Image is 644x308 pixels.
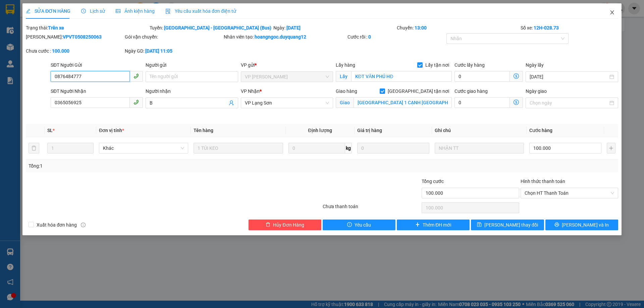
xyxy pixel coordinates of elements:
[336,62,355,68] span: Lấy hàng
[609,10,615,15] span: close
[245,98,329,108] span: VP Lạng Sơn
[357,143,429,153] input: 0
[336,97,354,108] span: Giao
[165,8,236,14] span: Yêu cầu xuất hóa đơn điện tử
[194,128,213,133] span: Tên hàng
[51,61,143,69] div: SĐT Người Gửi
[29,162,249,170] div: Tổng: 1
[562,221,609,229] span: [PERSON_NAME] và In
[396,24,520,32] div: Chuyến:
[266,222,270,228] span: delete
[530,99,608,107] input: Ngày giao
[146,87,238,95] div: Người nhận
[357,128,382,133] span: Giá trị hàng
[164,25,271,30] b: [GEOGRAPHIC_DATA] - [GEOGRAPHIC_DATA] (Bus)
[525,188,614,198] span: Chọn HT Thanh Toán
[454,71,510,82] input: Cước lấy hàng
[125,47,222,55] div: Ngày GD:
[368,34,371,40] b: 0
[286,25,301,30] b: [DATE]
[345,143,352,153] span: kg
[435,143,524,153] input: Ghi Chú
[308,128,332,133] span: Định lượng
[530,73,608,80] input: Ngày lấy
[249,220,321,230] button: deleteHủy Đơn Hàng
[145,48,172,54] b: [DATE] 11:05
[477,222,482,228] span: save
[603,3,622,22] button: Close
[484,221,538,229] span: [PERSON_NAME] thay đổi
[514,100,519,105] span: dollar-circle
[347,33,445,41] div: Cước rồi :
[52,48,69,54] b: 100.000
[397,220,470,230] button: plusThêm ĐH mới
[149,24,273,32] div: Tuyến:
[322,203,421,214] div: Chưa thanh toán
[26,33,123,41] div: [PERSON_NAME]:
[521,179,565,184] label: Hình thức thanh toán
[25,24,149,32] div: Trạng thái:
[347,222,352,228] span: exclamation-circle
[255,34,306,40] b: hoangngoc.duyquang12
[165,9,171,14] img: icon
[554,222,559,228] span: printer
[273,221,304,229] span: Hủy Đơn Hàng
[229,100,234,106] span: user-add
[526,88,547,94] label: Ngày giao
[423,221,451,229] span: Thêm ĐH mới
[81,223,86,227] span: info-circle
[26,47,123,55] div: Chưa cước :
[454,97,510,108] input: Cước giao hàng
[423,61,452,69] span: Lấy tận nơi
[116,9,120,13] span: picture
[245,72,329,82] span: VP Minh Khai
[48,25,64,30] b: Trên xe
[323,220,395,230] button: exclamation-circleYêu cầu
[116,8,155,14] span: Ảnh kiện hàng
[125,33,222,41] div: Gói vận chuyển:
[133,73,139,79] span: phone
[26,9,31,13] span: edit
[454,62,485,68] label: Cước lấy hàng
[81,8,105,14] span: Lịch sử
[103,143,184,153] span: Khác
[224,33,346,41] div: Nhân viên tạo:
[415,25,427,30] b: 13:00
[34,221,79,229] span: Xuất hóa đơn hàng
[351,71,452,82] input: Lấy tận nơi
[422,179,444,184] span: Tổng cước
[432,124,527,137] th: Ghi chú
[534,25,559,30] b: 12H-028.73
[415,222,420,228] span: plus
[454,88,488,94] label: Cước giao hàng
[241,88,260,94] span: VP Nhận
[51,87,143,95] div: SĐT Người Nhận
[471,220,544,230] button: save[PERSON_NAME] thay đổi
[336,71,351,82] span: Lấy
[545,220,618,230] button: printer[PERSON_NAME] và In
[354,97,452,108] input: Giao tận nơi
[336,88,357,94] span: Giao hàng
[520,24,619,32] div: Số xe:
[133,100,139,105] span: phone
[241,61,333,69] div: VP gửi
[146,61,238,69] div: Người gửi
[81,9,86,13] span: clock-circle
[47,128,53,133] span: SL
[194,143,283,153] input: VD: Bàn, Ghế
[26,8,70,14] span: SỬA ĐƠN HÀNG
[607,143,615,153] button: plus
[514,73,519,79] span: dollar-circle
[99,128,124,133] span: Đơn vị tính
[63,34,102,40] b: VPVT0508250063
[29,143,39,153] button: delete
[385,87,452,95] span: [GEOGRAPHIC_DATA] tận nơi
[529,128,552,133] span: Cước hàng
[526,62,544,68] label: Ngày lấy
[273,24,396,32] div: Ngày:
[355,221,371,229] span: Yêu cầu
